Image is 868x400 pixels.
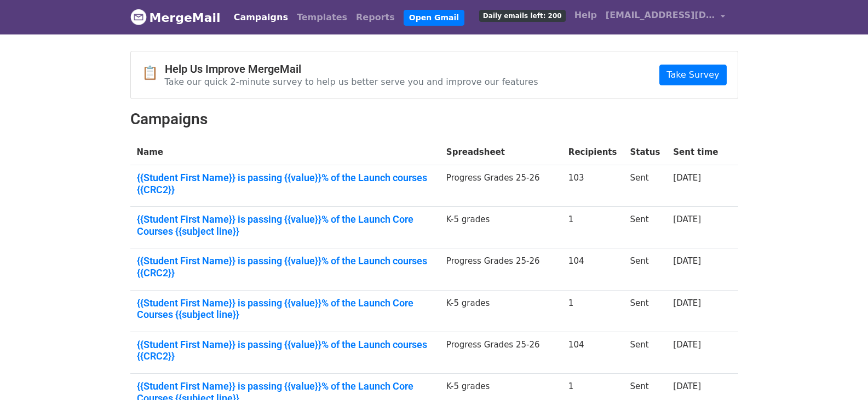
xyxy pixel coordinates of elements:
[142,65,165,81] span: 📋
[440,207,562,248] td: K-5 grades
[479,10,566,22] span: Daily emails left: 200
[352,7,399,28] a: Reports
[292,7,352,28] a: Templates
[562,332,624,373] td: 104
[623,290,666,332] td: Sent
[130,6,221,29] a: MergeMail
[137,297,433,321] a: {{Student First Name}} is passing {{value}}% of the Launch Core Courses {{subject line}}
[623,207,666,248] td: Sent
[165,62,538,76] h4: Help Us Improve MergeMail
[659,65,726,85] a: Take Survey
[673,173,701,183] a: [DATE]
[440,248,562,290] td: Progress Grades 25-26
[673,340,701,350] a: [DATE]
[165,76,538,88] p: Take our quick 2-minute survey to help us better serve you and improve our features
[606,9,715,22] span: [EMAIL_ADDRESS][DOMAIN_NAME]
[623,332,666,373] td: Sent
[440,165,562,207] td: Progress Grades 25-26
[673,381,701,391] a: [DATE]
[666,140,725,165] th: Sent time
[623,165,666,207] td: Sent
[673,298,701,308] a: [DATE]
[562,165,624,207] td: 103
[562,248,624,290] td: 104
[623,248,666,290] td: Sent
[404,10,464,26] a: Open Gmail
[673,256,701,266] a: [DATE]
[440,332,562,373] td: Progress Grades 25-26
[562,207,624,248] td: 1
[475,4,570,26] a: Daily emails left: 200
[137,255,433,279] a: {{Student First Name}} is passing {{value}}% of the Launch courses {{CRC2}}
[137,339,433,362] a: {{Student First Name}} is passing {{value}}% of the Launch courses {{CRC2}}
[673,215,701,224] a: [DATE]
[601,4,729,30] a: [EMAIL_ADDRESS][DOMAIN_NAME]
[623,140,666,165] th: Status
[440,290,562,332] td: K-5 grades
[130,9,147,25] img: MergeMail logo
[440,140,562,165] th: Spreadsheet
[137,172,433,195] a: {{Student First Name}} is passing {{value}}% of the Launch courses {{CRC2}}
[130,140,440,165] th: Name
[562,140,624,165] th: Recipients
[562,290,624,332] td: 1
[229,7,292,28] a: Campaigns
[570,4,601,26] a: Help
[137,213,433,237] a: {{Student First Name}} is passing {{value}}% of the Launch Core Courses {{subject line}}
[130,110,738,129] h2: Campaigns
